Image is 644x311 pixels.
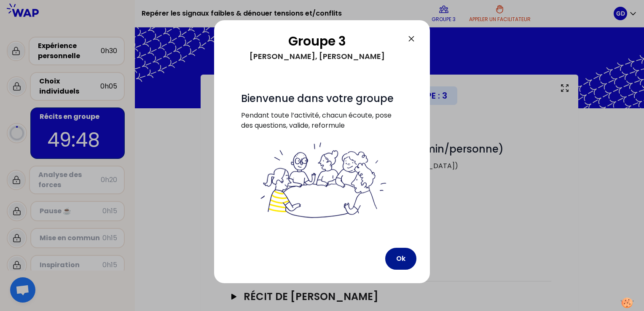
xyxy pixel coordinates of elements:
[241,110,403,141] p: Pendant toute l’activité, chacun écoute, pose des questions, valide, reformule
[228,49,406,64] div: [PERSON_NAME], [PERSON_NAME]
[256,141,388,221] img: filesOfInstructions%2Fbienvenue%20dans%20votre%20groupe%20-%20petit.png
[385,248,416,270] button: Ok
[228,34,406,49] h2: Groupe 3
[241,91,394,105] span: Bienvenue dans votre groupe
